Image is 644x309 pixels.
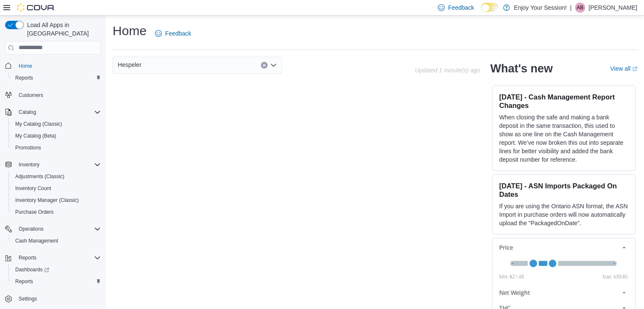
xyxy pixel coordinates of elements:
a: Promotions [12,143,44,153]
span: Reports [15,74,33,81]
h2: What's new [490,62,553,75]
a: Cash Management [12,236,61,246]
span: Operations [15,224,101,234]
button: Operations [15,224,47,234]
span: Hespeler [118,60,141,70]
span: Inventory Count [12,183,101,193]
a: My Catalog (Beta) [12,131,60,141]
button: Customers [2,89,104,101]
span: Inventory Manager (Classic) [12,195,101,205]
button: Inventory [2,159,104,171]
button: Reports [8,276,104,287]
a: Home [15,61,36,71]
h3: [DATE] - ASN Imports Packaged On Dates [499,182,628,199]
span: Reports [15,278,33,285]
svg: External link [632,66,637,72]
span: My Catalog (Beta) [12,131,101,141]
a: Inventory Manager (Classic) [12,195,82,205]
span: Feedback [165,29,191,38]
span: Reports [19,254,36,261]
p: When closing the safe and making a bank deposit in the same transaction, this used to show as one... [499,113,628,164]
a: View allExternal link [610,65,637,72]
h1: Home [113,22,146,39]
button: Catalog [2,106,104,118]
span: Home [15,61,101,71]
div: Autumn Bremner [575,3,585,13]
span: Catalog [15,107,101,117]
p: Enjoy Your Session! [514,3,567,13]
button: Catalog [15,107,39,117]
span: Reports [12,276,101,287]
span: Load All Apps in [GEOGRAPHIC_DATA] [24,21,101,38]
a: Adjustments (Classic) [12,171,68,182]
button: Settings [2,292,104,305]
span: Dashboards [12,265,101,275]
img: Cova [17,3,55,12]
span: Cash Management [15,237,58,244]
a: Reports [12,276,36,287]
input: Dark Mode [481,3,499,12]
p: [PERSON_NAME] [589,3,637,13]
span: Adjustments (Classic) [12,171,101,182]
a: Inventory Count [12,183,55,193]
span: Inventory Count [15,185,51,192]
span: Inventory [19,161,39,168]
span: Inventory Manager (Classic) [15,197,79,204]
button: Inventory Count [8,182,104,194]
span: Dashboards [15,266,49,273]
span: Promotions [15,144,41,151]
button: Reports [15,253,40,263]
span: Adjustments (Classic) [15,173,64,180]
span: My Catalog (Beta) [15,132,56,139]
span: Reports [15,253,101,263]
button: Open list of options [270,62,277,69]
button: My Catalog (Beta) [8,130,104,142]
p: If you are using the Ontario ASN format, the ASN Import in purchase orders will now automatically... [499,202,628,227]
a: Customers [15,90,47,100]
span: Settings [15,293,101,304]
a: My Catalog (Classic) [12,119,66,129]
span: Customers [19,92,43,99]
span: Settings [19,295,37,302]
a: Settings [15,294,40,304]
a: Dashboards [12,265,53,275]
h3: [DATE] - Cash Management Report Changes [499,93,628,110]
button: Adjustments (Classic) [8,171,104,182]
span: My Catalog (Classic) [12,119,101,129]
button: My Catalog (Classic) [8,118,104,130]
button: Reports [8,72,104,84]
span: AB [577,3,583,13]
p: Updated 1 minute(s) ago [415,67,480,74]
a: Feedback [152,25,194,42]
a: Dashboards [8,264,104,276]
button: Home [2,60,104,72]
span: Feedback [448,3,474,12]
span: Purchase Orders [12,207,101,217]
span: Home [19,63,32,69]
span: Customers [15,90,101,100]
span: Inventory [15,160,101,170]
button: Reports [2,252,104,264]
a: Reports [12,73,36,83]
button: Operations [2,223,104,235]
span: Purchase Orders [15,209,54,215]
span: Reports [12,73,101,83]
button: Purchase Orders [8,206,104,218]
span: Cash Management [12,236,101,246]
button: Promotions [8,142,104,154]
span: Catalog [19,109,36,116]
p: | [570,3,572,13]
button: Inventory Manager (Classic) [8,194,104,206]
span: My Catalog (Classic) [15,121,62,127]
button: Clear input [261,62,268,69]
span: Operations [19,226,44,232]
button: Cash Management [8,235,104,247]
span: Promotions [12,143,101,153]
a: Purchase Orders [12,207,57,217]
button: Inventory [15,160,43,170]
